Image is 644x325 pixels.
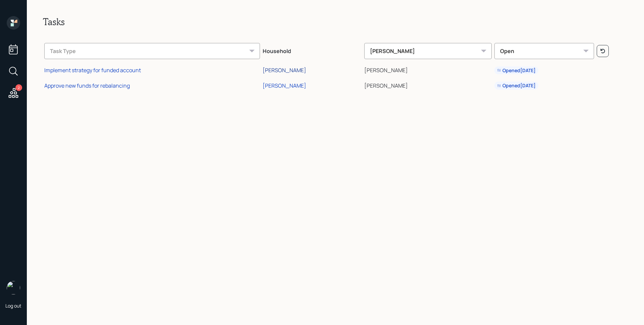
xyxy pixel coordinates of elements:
[494,43,594,59] div: Open
[263,82,306,89] div: [PERSON_NAME]
[497,82,536,89] div: Opened [DATE]
[44,66,141,74] div: Implement strategy for funded account
[15,84,22,91] div: 2
[43,16,628,28] h2: Tasks
[261,38,363,62] th: Household
[44,43,260,59] div: Task Type
[7,281,20,294] img: james-distasi-headshot.png
[263,66,306,74] div: [PERSON_NAME]
[364,43,491,59] div: [PERSON_NAME]
[363,62,493,77] td: [PERSON_NAME]
[5,303,21,309] div: Log out
[44,82,130,89] div: Approve new funds for rebalancing
[363,77,493,92] td: [PERSON_NAME]
[497,67,536,74] div: Opened [DATE]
